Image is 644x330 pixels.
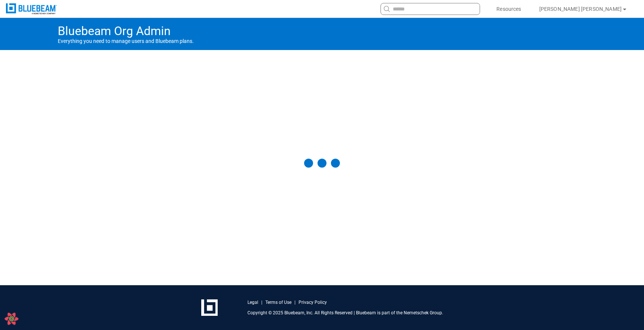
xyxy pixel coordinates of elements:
[247,310,443,316] p: Copyright © 2025 Bluebeam, Inc. All Rights Reserved | Bluebeam is part of the Nemetschek Group.
[52,18,592,50] div: Everything you need to manage users and Bluebeam plans.
[304,159,340,168] div: undefined
[4,311,19,326] button: Open React Query Devtools
[487,3,530,15] button: Resources
[299,299,327,305] a: Privacy Policy
[6,3,57,14] img: Bluebeam, Inc.
[247,299,258,305] a: Legal
[530,3,637,15] button: [PERSON_NAME] [PERSON_NAME]
[265,299,291,305] a: Terms of Use
[247,299,327,305] div: | |
[58,24,586,38] h1: Bluebeam Org Admin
